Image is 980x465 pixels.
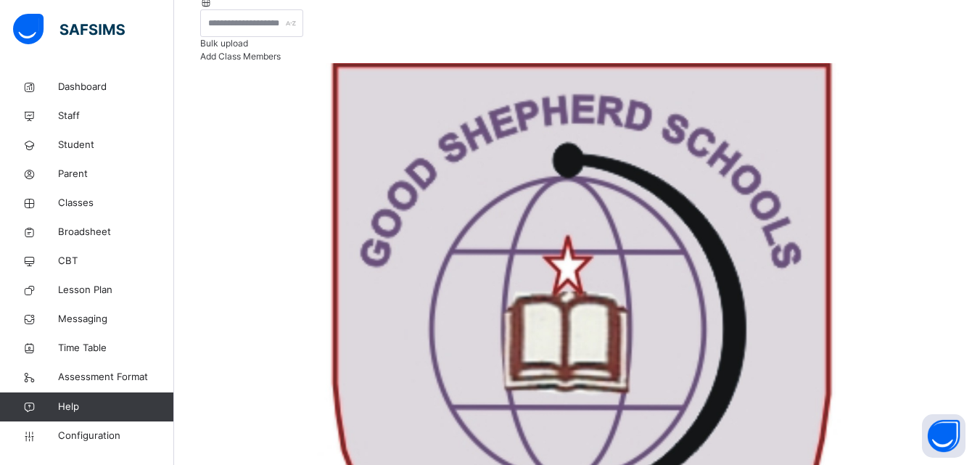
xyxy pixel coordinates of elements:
span: Parent [58,167,174,181]
span: Messaging [58,312,174,326]
span: CBT [58,254,174,268]
span: Broadsheet [58,225,174,239]
img: safsims [13,14,125,44]
span: Staff [58,109,174,123]
span: Student [58,138,174,152]
span: Help [58,400,173,414]
button: Open asap [922,414,965,458]
span: Lesson Plan [58,283,174,297]
span: Add Class Members [200,51,281,62]
span: Configuration [58,429,173,443]
span: Assessment Format [58,370,174,384]
span: Classes [58,196,174,210]
span: Time Table [58,341,174,355]
span: Bulk upload [200,38,248,49]
span: Dashboard [58,80,174,94]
